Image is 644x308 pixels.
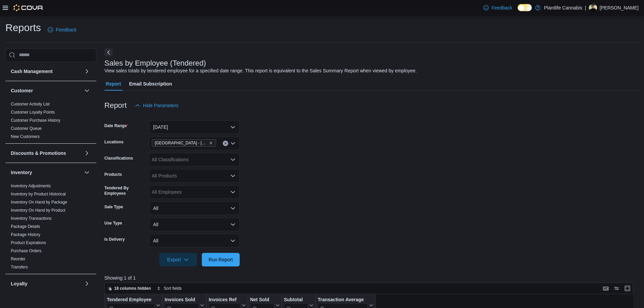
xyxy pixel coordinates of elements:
label: Is Delivery [104,237,125,242]
span: Feedback [492,4,512,11]
span: Feedback [56,26,76,33]
a: Product Expirations [11,240,46,245]
label: Locations [104,139,124,145]
span: Report [106,77,121,91]
span: [GEOGRAPHIC_DATA] - [GEOGRAPHIC_DATA] [155,140,208,146]
label: Products [104,172,122,177]
button: Hide Parameters [132,99,181,112]
button: Cash Management [83,67,91,75]
button: Open list of options [230,189,236,195]
label: Date Range [104,123,128,128]
button: Sort fields [154,284,184,292]
span: Run Report [209,256,233,263]
span: Package Details [11,224,40,229]
button: [DATE] [149,120,240,134]
img: Cova [14,4,44,11]
a: Customer Queue [11,126,42,131]
span: 18 columns hidden [114,286,151,291]
button: Open list of options [230,173,236,179]
button: All [149,202,240,215]
button: Discounts & Promotions [83,149,91,157]
button: Open list of options [230,141,236,146]
button: Inventory [83,168,91,176]
span: Transfers [11,264,28,270]
a: Feedback [481,1,515,15]
div: Inventory [5,182,96,274]
div: Invoices Ref [209,297,240,303]
button: Loyalty [11,280,81,287]
span: Reorder [11,256,25,262]
button: Customer [83,87,91,95]
h3: Inventory [11,169,32,176]
div: Rian Lamontagne [589,4,597,12]
div: Tendered Employee [107,297,155,303]
div: Net Sold [250,297,274,303]
button: Loyalty [83,280,91,288]
a: Inventory Adjustments [11,184,51,188]
div: Subtotal [284,297,308,303]
a: Transfers [11,265,28,269]
h3: Customer [11,87,33,94]
button: 18 columns hidden [105,284,154,292]
button: Next [104,48,113,56]
button: Clear input [223,141,228,146]
a: Reorder [11,257,25,261]
span: Edmonton - South Common [152,139,216,147]
p: Plantlife Cannabis [544,4,582,12]
button: All [149,218,240,231]
span: Sort fields [164,286,182,291]
span: Customer Activity List [11,101,50,107]
h3: Loyalty [11,280,27,287]
span: Inventory On Hand by Product [11,208,65,213]
label: Sale Type [104,204,123,210]
button: Display options [613,284,621,292]
a: Inventory On Hand by Product [11,208,65,213]
span: Customer Queue [11,126,42,131]
a: Customer Loyalty Points [11,110,55,115]
span: Inventory Transactions [11,216,52,221]
button: Discounts & Promotions [11,150,81,157]
button: Run Report [202,253,240,266]
div: Customer [5,100,96,143]
span: Hide Parameters [143,102,178,109]
button: Customer [11,87,81,94]
span: Inventory On Hand by Package [11,199,67,205]
h3: Cash Management [11,68,53,75]
div: Invoices Sold [165,297,199,303]
span: Export [163,253,193,266]
a: Feedback [45,23,79,37]
a: Package Details [11,224,40,229]
button: Enter fullscreen [623,284,631,292]
button: Cash Management [11,68,81,75]
button: Export [159,253,197,266]
p: | [585,4,586,12]
a: Inventory by Product Historical [11,192,66,196]
h3: Discounts & Promotions [11,150,66,157]
button: Inventory [11,169,81,176]
span: Product Expirations [11,240,46,245]
a: Purchase Orders [11,248,42,253]
p: Showing 1 of 1 [104,275,639,281]
h3: Sales by Employee (Tendered) [104,59,206,67]
span: Inventory by Product Historical [11,191,66,197]
div: View sales totals by tendered employee for a specified date range. This report is equivalent to t... [104,67,417,74]
p: [PERSON_NAME] [600,4,639,12]
a: New Customers [11,134,40,139]
label: Use Type [104,220,122,226]
a: Inventory Transactions [11,216,52,221]
a: Package History [11,232,40,237]
label: Classifications [104,156,133,161]
span: Purchase Orders [11,248,42,254]
button: All [149,234,240,247]
a: Customer Activity List [11,102,50,106]
button: Open list of options [230,157,236,162]
button: Remove Edmonton - South Common from selection in this group [209,141,213,145]
span: Customer Loyalty Points [11,110,55,115]
span: Email Subscription [129,77,172,91]
span: New Customers [11,134,40,139]
h3: Report [104,101,127,110]
span: Customer Purchase History [11,118,61,123]
button: Keyboard shortcuts [602,284,610,292]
